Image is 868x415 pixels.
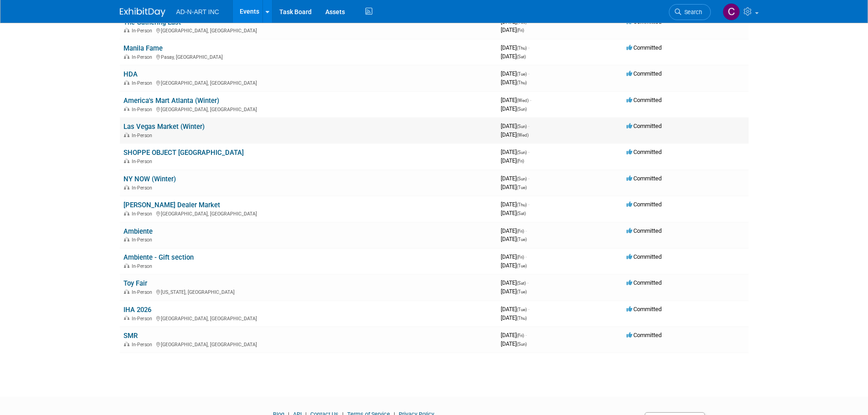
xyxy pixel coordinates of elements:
span: - [528,44,529,51]
span: (Thu) [517,202,527,207]
a: SHOPPE OBJECT [GEOGRAPHIC_DATA] [123,149,244,157]
span: (Wed) [517,133,529,138]
span: [DATE] [501,236,527,242]
a: Las Vegas Market (Winter) [123,123,205,131]
span: Committed [627,70,662,77]
span: [DATE] [501,79,527,86]
span: In-Person [132,289,155,295]
span: (Tue) [517,289,527,294]
img: In-Person Event [124,54,129,59]
span: In-Person [132,159,155,164]
span: Committed [627,18,662,25]
img: In-Person Event [124,237,129,241]
span: [DATE] [501,288,527,295]
div: [GEOGRAPHIC_DATA], [GEOGRAPHIC_DATA] [123,26,493,34]
span: [DATE] [501,201,529,208]
span: (Fri) [517,28,524,33]
span: - [530,97,531,103]
span: [DATE] [501,210,526,216]
img: In-Person Event [124,263,129,268]
span: [DATE] [501,314,527,321]
span: Committed [627,175,662,182]
span: - [525,332,527,338]
span: (Sun) [517,342,527,347]
span: - [528,201,529,208]
span: [DATE] [501,149,529,155]
span: Committed [627,332,662,338]
img: In-Person Event [124,107,129,111]
a: Manila Fame [123,44,163,52]
span: [DATE] [501,184,527,190]
span: [DATE] [501,18,529,25]
a: [PERSON_NAME] Dealer Market [123,201,220,209]
span: - [525,253,527,260]
a: The Gathering East [123,18,181,26]
span: [DATE] [501,131,529,138]
span: - [525,227,527,234]
img: In-Person Event [124,80,129,85]
span: (Tue) [517,263,527,268]
a: Toy Fair [123,279,147,287]
span: (Sun) [517,124,527,129]
span: [DATE] [501,157,524,164]
span: Committed [627,123,662,129]
img: In-Person Event [124,133,129,137]
span: [DATE] [501,175,529,182]
span: (Sat) [517,54,526,59]
span: [DATE] [501,53,526,60]
span: In-Person [132,263,155,269]
img: In-Person Event [124,316,129,320]
span: [DATE] [501,279,529,286]
span: In-Person [132,211,155,217]
span: Committed [627,149,662,155]
img: In-Person Event [124,159,129,163]
span: (Tue) [517,185,527,190]
a: Ambiente [123,227,153,236]
span: (Sun) [517,107,527,112]
img: In-Person Event [124,185,129,190]
span: [DATE] [501,227,527,234]
span: [DATE] [501,306,529,313]
span: - [528,70,529,77]
span: - [528,175,529,182]
div: [GEOGRAPHIC_DATA], [GEOGRAPHIC_DATA] [123,340,493,348]
span: In-Person [132,342,155,348]
img: In-Person Event [124,211,129,215]
span: [DATE] [501,70,529,77]
div: [GEOGRAPHIC_DATA], [GEOGRAPHIC_DATA] [123,79,493,86]
span: Search [681,9,702,15]
span: [DATE] [501,97,531,103]
a: HDA [123,70,138,78]
div: [GEOGRAPHIC_DATA], [GEOGRAPHIC_DATA] [123,210,493,217]
img: Carol Salmon [723,3,740,20]
span: - [528,149,529,155]
span: In-Person [132,54,155,60]
span: [DATE] [501,105,527,112]
div: Pasay, [GEOGRAPHIC_DATA] [123,53,493,60]
span: Committed [627,306,662,313]
span: Committed [627,279,662,286]
span: (Tue) [517,237,527,242]
span: [DATE] [501,340,527,347]
img: In-Person Event [124,342,129,346]
span: - [528,306,529,313]
span: (Thu) [517,316,527,321]
img: ExhibitDay [120,8,165,17]
a: America's Mart Atlanta (Winter) [123,97,219,105]
div: [US_STATE], [GEOGRAPHIC_DATA] [123,288,493,295]
span: (Tue) [517,307,527,312]
span: In-Person [132,28,155,34]
span: (Fri) [517,333,524,338]
span: AD-N-ART INC [176,8,219,15]
a: NY NOW (Winter) [123,175,176,183]
span: (Fri) [517,255,524,260]
span: [DATE] [501,253,527,260]
span: In-Person [132,237,155,243]
span: Committed [627,201,662,208]
span: (Tue) [517,72,527,77]
a: Ambiente - Gift section [123,253,194,261]
span: In-Person [132,316,155,322]
span: In-Person [132,133,155,138]
span: Committed [627,253,662,260]
span: (Sat) [517,281,526,286]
